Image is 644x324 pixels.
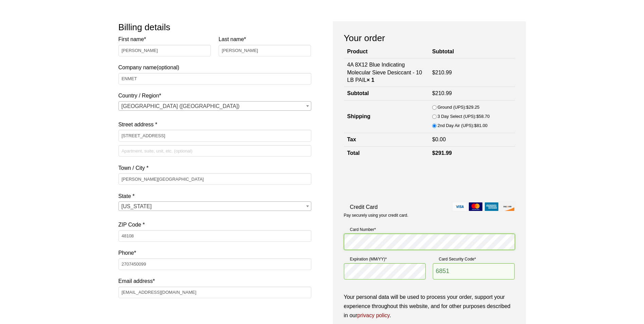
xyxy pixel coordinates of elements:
[438,113,490,120] label: 3 Day Select (UPS):
[433,263,515,280] input: CSC
[429,46,515,58] th: Subtotal
[119,202,311,211] span: Michigan
[344,32,515,44] h3: Your order
[118,130,311,141] input: House number and street name
[344,167,447,193] iframe: reCAPTCHA
[432,150,435,156] span: $
[432,90,452,96] bdi: 210.99
[344,202,515,212] label: Credit Card
[219,35,311,44] label: Last name
[344,58,429,87] td: 4A 8X12 Blue Indicating Molecular Sieve Desiccant - 10 LB PAIL
[466,105,479,110] bdi: 29.25
[118,21,311,33] h3: Billing details
[469,202,482,211] img: mastercard
[344,223,515,285] fieldset: Payment Info
[432,150,452,156] bdi: 291.99
[432,70,435,75] span: $
[344,256,426,263] label: Expiration (MM/YY)
[438,122,487,129] label: 2nd Day Air (UPS):
[118,192,311,201] label: State
[344,226,515,233] label: Card Number
[344,100,429,133] th: Shipping
[118,120,311,129] label: Street address
[438,104,480,111] label: Ground (UPS):
[501,202,514,211] img: discover
[118,276,311,286] label: Email address
[466,105,468,110] span: $
[344,292,515,320] p: Your personal data will be used to process your order, support your experience throughout this we...
[118,248,311,257] label: Phone
[476,114,490,119] bdi: 58.70
[474,123,487,128] bdi: 81.00
[432,90,435,96] span: $
[118,201,311,211] span: State
[474,123,477,128] span: $
[118,163,311,173] label: Town / City
[118,220,311,229] label: ZIP Code
[485,202,498,211] img: amex
[367,77,374,83] strong: × 1
[344,146,429,160] th: Total
[476,114,479,119] span: $
[344,87,429,100] th: Subtotal
[344,213,515,218] p: Pay securely using your credit card.
[344,133,429,146] th: Tax
[432,70,452,75] bdi: 210.99
[433,256,515,263] label: Card Security Code
[118,91,311,100] label: Country / Region
[357,312,390,318] a: privacy policy
[118,101,311,111] span: Country / Region
[432,137,446,142] bdi: 0.00
[118,35,211,44] label: First name
[344,46,429,58] th: Product
[119,102,311,111] span: United States (US)
[453,202,466,211] img: visa
[157,65,179,70] span: (optional)
[118,145,311,157] input: Apartment, suite, unit, etc. (optional)
[118,35,311,72] label: Company name
[432,137,435,142] span: $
